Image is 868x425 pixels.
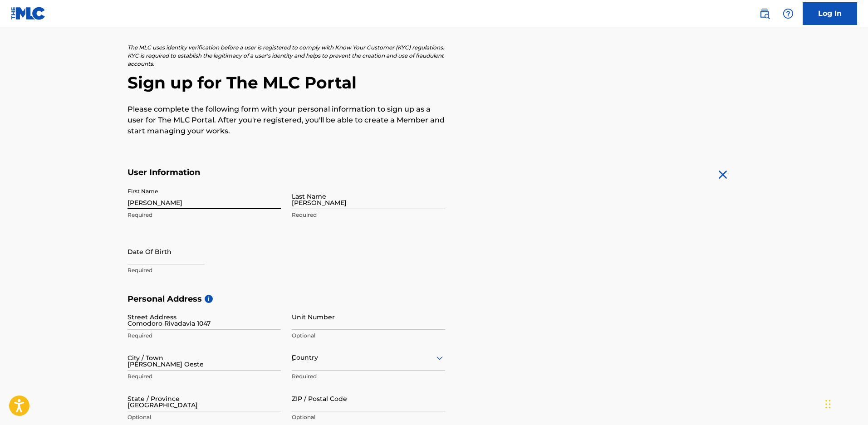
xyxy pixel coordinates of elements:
span: i [205,295,213,303]
h2: Sign up for The MLC Portal [128,73,741,93]
p: Required [128,332,281,340]
div: Help [779,5,797,23]
p: Optional [292,332,445,340]
p: Required [128,211,281,219]
h5: User Information [128,167,445,178]
img: close [716,167,730,182]
div: Drag [825,391,831,418]
p: Optional [292,413,445,421]
a: Public Search [755,5,774,23]
h5: Personal Address [128,294,741,304]
p: Required [128,372,281,381]
img: help [783,8,794,19]
iframe: Chat Widget [823,381,868,425]
a: Log In [803,2,857,25]
img: MLC Logo [11,7,46,20]
p: Required [292,211,445,219]
p: Please complete the following form with your personal information to sign up as a user for The ML... [128,104,445,137]
p: The MLC uses identity verification before a user is registered to comply with Know Your Customer ... [128,44,445,68]
p: Required [128,266,281,274]
img: search [759,8,770,19]
p: Required [292,372,445,381]
p: Optional [128,413,281,421]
